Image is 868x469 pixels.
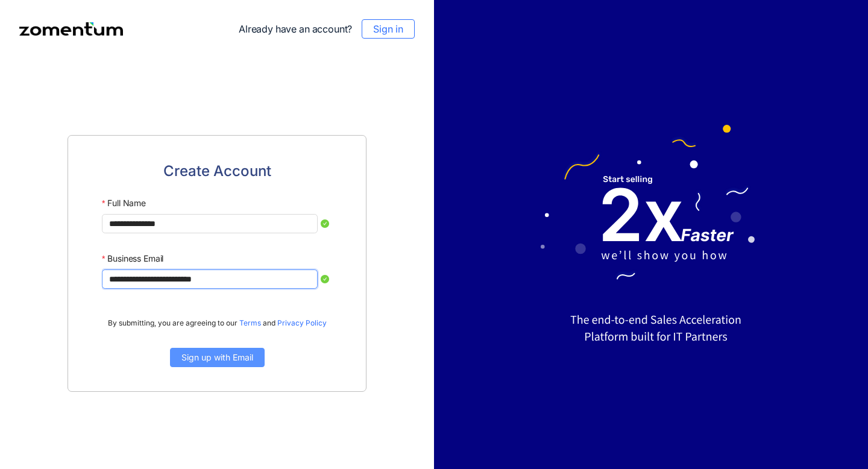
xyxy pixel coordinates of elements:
img: Zomentum logo [19,22,123,36]
label: Business Email [102,248,163,269]
label: Full Name [102,192,146,214]
a: Privacy Policy [277,318,327,327]
span: By submitting, you are agreeing to our and [108,318,327,329]
span: Sign up with Email [181,351,253,364]
button: Sign in [362,19,415,39]
div: Already have an account? [239,19,415,39]
input: Full Name [102,214,318,233]
input: Business Email [102,269,318,289]
button: Sign up with Email [170,348,265,367]
span: Create Account [163,160,271,183]
span: Sign in [373,22,403,36]
a: Terms [239,318,261,327]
